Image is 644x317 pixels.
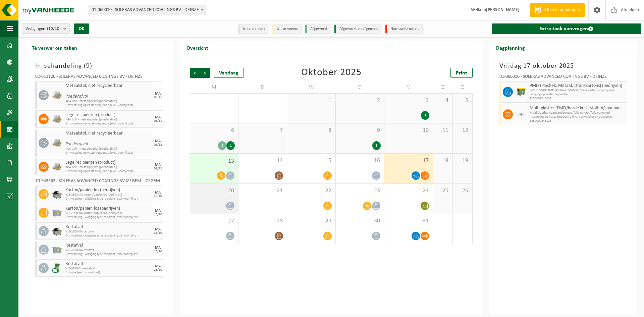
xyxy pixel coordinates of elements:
[47,27,61,31] count: (10/10)
[436,127,449,134] span: 11
[456,70,467,76] span: Print
[65,248,151,252] span: WB-2500-GA restafval
[436,97,449,104] span: 4
[305,24,331,34] li: Afgewerkt
[52,208,62,218] img: WB-2500-GAL-GY-01
[492,23,641,34] a: Extra taak aanvragen
[65,112,151,118] span: Lege recipiënten (product)
[530,115,625,119] span: Inzameling op vaste frequentie (incl. verwerking en transport)
[154,167,162,170] div: 01/12
[516,109,526,119] img: LP-SK-00500-LPE-16
[388,127,429,134] span: 10
[65,215,151,219] span: Omwisseling - wijziging type recipiënt (excl. voorrijkost)
[433,81,453,93] td: Z
[154,268,162,272] div: 13/10
[530,111,625,115] span: Multi plastics (spanbanden/EPS/folie naturel/folie gemengd
[65,224,151,230] span: Restafval
[421,111,429,120] div: 3
[450,68,473,78] a: Print
[65,160,151,165] span: Lege recipiënten (product)
[52,90,62,100] img: LP-PA-00000-WDN-11
[388,217,429,225] span: 31
[530,97,625,101] span: T250002246032
[530,89,625,93] span: WB-1100-HP PMD (Plastiek, Metaal, Drankkartons) (bedrijven)
[52,226,62,236] img: WB-5000-GAL-GY-01
[65,103,151,107] span: Omwisseling op vaste frequentie (excl. voorrijkost)
[155,209,161,213] div: MA
[453,81,473,93] td: Z
[301,68,362,78] div: Oktober 2025
[486,7,520,12] strong: [PERSON_NAME]
[65,211,151,215] span: WB-2500-GA karton/papier, los (bedrijven)
[194,187,235,195] span: 20
[52,245,62,255] img: WB-2500-GAL-GY-01
[65,99,151,103] span: KGA Colli - metaalpoeder (poederafval)
[194,217,235,225] span: 27
[530,119,625,123] span: T250002246123
[35,179,163,186] div: 10-943362 - SOLERAS ADVANCED COATINGS BV-IZEGEM - IZEGEM
[336,81,384,93] td: D
[25,41,84,54] h2: Te verwerken taken
[436,157,449,164] span: 18
[25,24,61,34] span: Vestigingen
[35,61,163,71] h3: In behandeling ( )
[154,195,162,198] div: 13/10
[384,81,433,93] td: V
[65,261,151,267] span: Restafval
[489,41,532,54] h2: Dagplanning
[89,5,206,15] span: 01-060010 - SOLERAS ADVANCED COATINGS BV - DEINZE
[65,118,151,122] span: KGA Colli - metaalpoeder (poederafval)
[339,187,381,195] span: 23
[194,127,235,134] span: 6
[530,93,625,97] span: Lediging op vaste frequentie
[22,23,70,34] button: Vestigingen(10/10)
[65,165,151,169] span: KGA Colli - metaalpoeder (poederafval)
[339,157,381,164] span: 16
[52,114,62,124] img: PB-PA-0000-WDN-00-03
[190,81,238,93] td: M
[388,187,429,195] span: 24
[543,7,582,13] span: Offerte aanvragen
[290,217,332,225] span: 29
[290,127,332,134] span: 8
[499,61,627,71] h3: Vrijdag 17 oktober 2025
[218,141,226,150] div: 1
[65,169,151,173] span: Omwisseling op vaste frequentie (excl. voorrijkost)
[65,193,151,197] span: WB-2500-GA karton/papier, los (bedrijven)
[65,122,151,126] span: Omwisseling op vaste frequentie (excl. voorrijkost)
[65,151,151,155] span: Omwisseling op vaste frequentie (excl. voorrijkost)
[388,97,429,104] span: 3
[388,157,429,164] span: 17
[35,74,163,81] div: 02-011126 - SOLERAS ADVANCED COATINGS BV - DEINZE
[385,24,423,34] li: Non-conformiteit
[499,74,627,81] div: 01-060010 - SOLERAS ADVANCED COATINGS BV - DEINZE
[287,81,336,93] td: W
[65,131,151,136] span: Metaalstof, niet recycleerbaar
[65,206,151,211] span: Karton/papier, los (bedrijven)
[516,87,526,97] img: WB-1100-HPE-GN-50
[155,227,161,231] div: MA
[65,83,151,89] span: Metaalstof, niet recycleerbaar
[530,106,625,111] span: Multi plastics (PMD/harde kunststoffen/spanbanden/EPS/folie naturel/folie gemengd)
[242,157,283,164] span: 14
[190,68,200,78] span: Vorige
[456,127,469,134] span: 12
[214,68,244,78] div: Vandaag
[530,3,585,17] a: Offerte aanvragen
[154,250,162,253] div: 13/10
[155,163,161,167] div: MA
[154,119,162,123] div: 03/11
[65,142,88,147] i: Poederafval
[290,157,332,164] span: 15
[372,141,381,150] div: 1
[194,158,235,165] span: 13
[155,191,161,195] div: MA
[65,234,151,238] span: Omwisseling - wijziging type recipiënt (excl. voorrijkost)
[65,197,151,201] span: Omwisseling - wijziging type recipiënt (excl. voorrijkost)
[242,217,283,225] span: 28
[52,263,62,273] img: WB-0240-CU
[530,83,625,89] span: PMD (Plastiek, Metaal, Drankkartons) (bedrijven)
[155,115,161,119] div: MA
[65,230,151,234] span: WB-2500-GA restafval
[456,97,469,104] span: 5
